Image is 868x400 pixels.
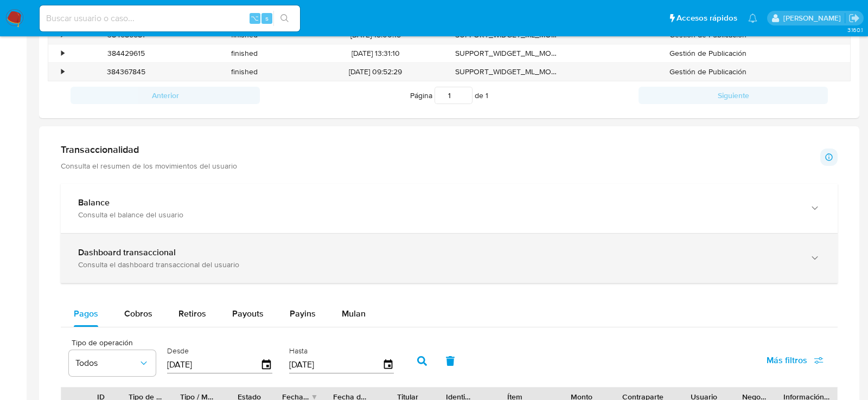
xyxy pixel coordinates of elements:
span: 3.160.1 [847,25,863,34]
div: SUPPORT_WIDGET_ML_MOBILE [448,44,566,62]
button: search-icon [273,11,296,26]
div: Gestión de Publicación [566,63,850,81]
div: [DATE] 09:52:29 [304,63,448,81]
button: Siguiente [639,87,828,104]
div: • [61,30,64,40]
button: Anterior [71,87,260,104]
div: • [61,48,64,59]
span: 1 [486,90,488,101]
span: Página de [410,87,488,104]
div: [DATE] 13:31:10 [304,44,448,62]
span: s [265,13,269,23]
p: lourdes.morinigo@mercadolibre.com [783,13,845,23]
input: Buscar usuario o caso... [40,11,300,25]
div: 384367845 [67,63,186,81]
div: • [61,67,64,77]
div: 384429615 [67,44,186,62]
div: finished [186,63,304,81]
a: Salir [848,12,860,24]
div: SUPPORT_WIDGET_ML_MOBILE [448,63,566,81]
span: ⌥ [251,13,259,23]
div: Gestión de Publicación [566,44,850,62]
div: finished [186,44,304,62]
a: Notificaciones [748,14,757,23]
span: Accesos rápidos [676,12,737,24]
